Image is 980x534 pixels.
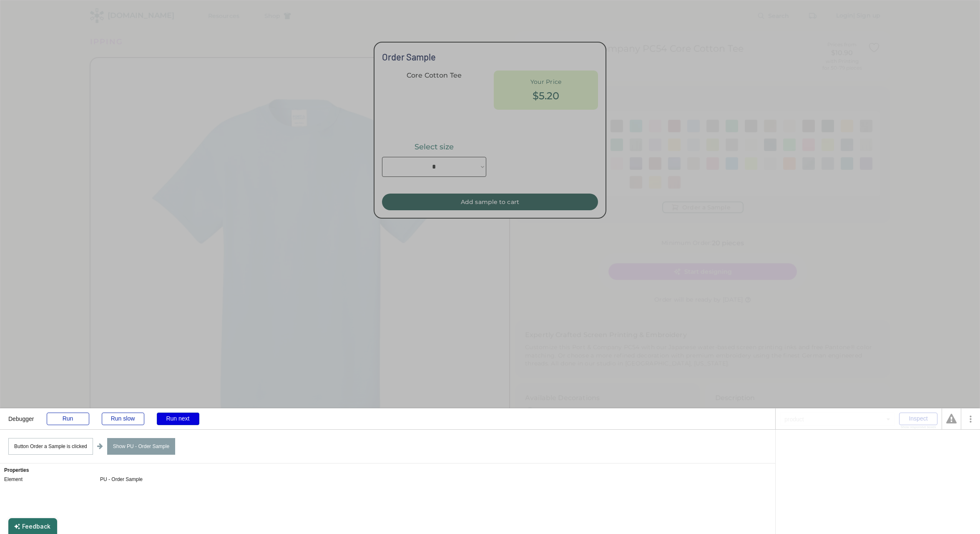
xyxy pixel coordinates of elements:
[8,438,93,455] div: Button Order a Sample is clicked
[102,413,144,425] div: Run slow
[157,413,199,425] div: Run next
[4,476,100,481] div: Element
[100,476,143,483] div: PU - Order Sample
[8,408,34,422] div: Debugger
[107,438,175,455] div: Show PU - Order Sample
[4,468,771,473] div: Properties
[47,413,89,425] div: Run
